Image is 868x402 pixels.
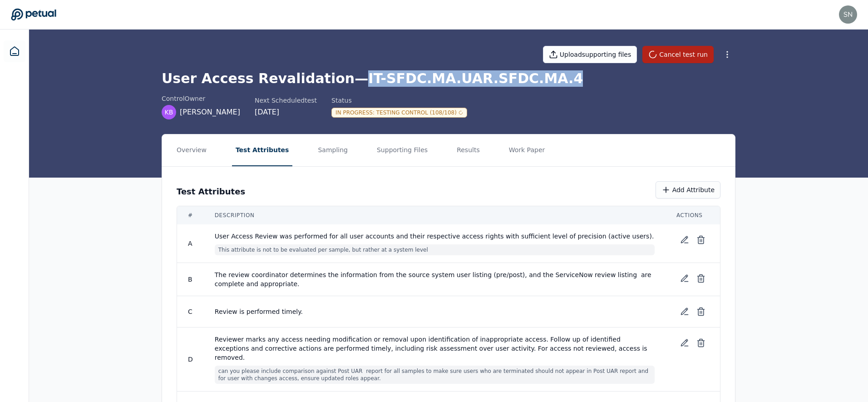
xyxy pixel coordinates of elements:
span: C [188,308,192,315]
button: Delete test attribute [693,270,709,287]
button: Edit test attribute [676,270,693,287]
nav: Tabs [162,134,735,166]
button: Edit test attribute [676,303,693,320]
span: [PERSON_NAME] [180,107,240,118]
span: can you please include comparison against Post UAR report for all samples to make sure users who ... [215,366,655,384]
div: Status [331,96,467,105]
span: User Access Review was performed for all user accounts and their respective access rights with su... [215,232,655,241]
button: Uploadsupporting files [543,46,637,63]
button: Add Attribute [656,181,720,199]
button: Delete test attribute [693,232,709,248]
h3: Test Attributes [177,185,245,198]
button: More Options [719,46,735,63]
button: Cancel test run [642,46,714,63]
span: D [188,356,193,363]
span: Reviewer marks any access needing modification or removal upon identification of inappropriate ac... [215,335,655,362]
button: Edit test attribute [676,232,693,248]
button: Results [453,134,483,166]
button: Supporting Files [373,134,431,166]
button: Work Paper [505,134,549,166]
div: [DATE] [255,107,317,118]
button: Sampling [314,134,351,166]
span: B [188,276,192,283]
span: KB [165,108,173,117]
span: Review is performed timely. [215,307,655,316]
th: # [177,206,204,224]
h1: User Access Revalidation — IT-SFDC.MA.UAR.SFDC.MA.4 [162,70,735,87]
img: snir@petual.ai [839,5,857,24]
button: Delete test attribute [693,303,709,320]
span: A [188,240,192,247]
div: control Owner [162,94,240,103]
button: Delete test attribute [693,335,709,351]
button: Test Attributes [232,134,293,166]
th: Description [204,206,666,224]
th: Actions [666,206,720,224]
span: The review coordinator determines the information from the source system user listing (pre/post),... [215,270,655,288]
a: Go to Dashboard [11,8,56,21]
span: This attribute is not to be evaluated per sample, but rather at a system level [215,244,655,255]
a: Dashboard [4,40,25,62]
button: Overview [173,134,210,166]
button: Edit test attribute [676,335,693,351]
div: In Progress : Testing Control (108/108) [331,108,467,118]
div: Next Scheduled test [255,96,317,105]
